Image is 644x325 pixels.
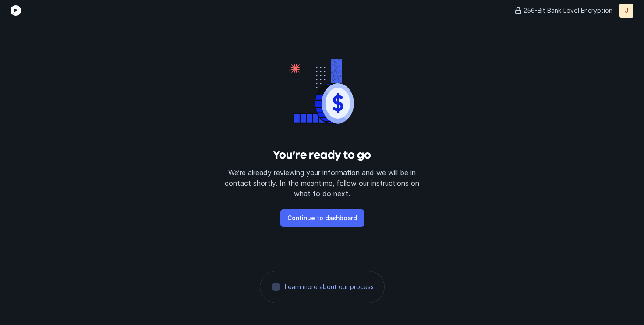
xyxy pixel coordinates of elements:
[287,213,357,223] p: Continue to dashboard
[224,148,420,162] h3: You’re ready to go
[271,282,281,292] img: 21d95410f660ccd52279b82b2de59a72.svg
[285,283,374,291] a: Learn more about our process
[524,6,612,15] p: 256-Bit Bank-Level Encryption
[280,209,364,227] button: Continue to dashboard
[224,167,420,199] p: We’re already reviewing your information and we will be in contact shortly. In the meantime, foll...
[625,6,628,15] p: J
[619,4,633,18] button: J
